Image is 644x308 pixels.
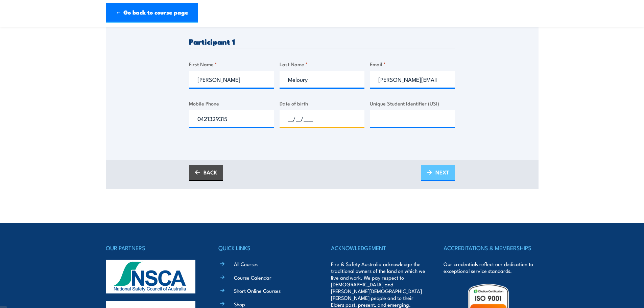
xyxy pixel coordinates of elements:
h4: QUICK LINKS [218,243,313,253]
a: Shop [234,301,245,308]
label: Unique Student Identifier (USI) [370,99,455,107]
label: Mobile Phone [189,99,274,107]
label: Email [370,60,455,68]
a: All Courses [234,260,258,267]
a: Course Calendar [234,274,271,281]
p: Our credentials reflect our dedication to exceptional service standards. [444,261,538,274]
img: nsca-logo-footer [106,260,195,293]
label: Date of birth [280,99,365,107]
a: ← Go back to course page [106,3,198,23]
span: NEXT [435,163,449,181]
h4: ACCREDITATIONS & MEMBERSHIPS [444,243,538,253]
label: Last Name [280,60,365,68]
p: Fire & Safety Australia acknowledge the traditional owners of the land on which we live and work.... [331,261,426,308]
label: First Name [189,60,274,68]
a: BACK [189,165,223,181]
h3: Participant 1 [189,38,455,45]
h4: OUR PARTNERS [106,243,200,253]
a: Short Online Courses [234,287,281,294]
a: NEXT [421,165,455,181]
h4: ACKNOWLEDGEMENT [331,243,426,253]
